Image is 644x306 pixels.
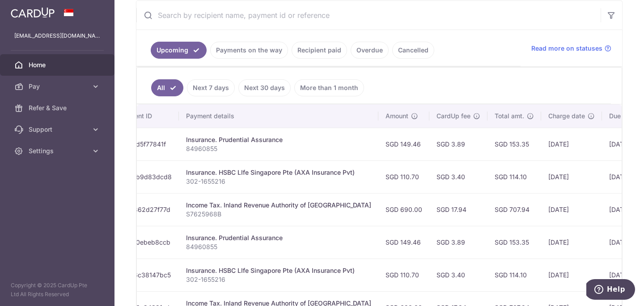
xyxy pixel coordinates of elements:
td: SGD 3.40 [429,259,487,291]
td: SGD 153.35 [487,226,541,259]
td: SGD 707.94 [487,193,541,226]
td: txn_8f0ebeb8ccb [111,226,179,259]
p: 302-1655216 [186,275,371,284]
td: [DATE] [541,259,602,291]
td: SGD 153.35 [487,128,541,160]
div: Insurance. Prudential Assurance [186,135,371,144]
td: SGD 3.40 [429,160,487,193]
td: [DATE] [541,193,602,226]
td: SGD 110.70 [378,259,429,291]
div: Income Tax. Inland Revenue Authority of [GEOGRAPHIC_DATA] [186,201,371,210]
div: Insurance. HSBC LIfe Singapore Pte (AXA Insurance Pvt) [186,266,371,275]
span: Charge date [548,112,585,121]
input: Search by recipient name, payment id or reference [136,1,601,30]
a: Next 7 days [187,79,235,96]
p: 302-1655216 [186,177,371,186]
td: SGD 17.94 [429,193,487,226]
span: Read more on statuses [531,44,602,53]
a: Recipient paid [292,42,347,59]
span: Amount [386,112,408,121]
span: Due date [609,112,636,121]
div: Insurance. Prudential Assurance [186,233,371,242]
span: Total amt. [495,112,524,121]
td: SGD 3.89 [429,226,487,259]
span: Settings [29,147,88,155]
td: SGD 110.70 [378,160,429,193]
td: [DATE] [541,160,602,193]
a: All [151,79,183,96]
span: CardUp fee [436,112,470,121]
td: SGD 149.46 [378,226,429,259]
td: [DATE] [541,128,602,160]
td: SGD 149.46 [378,128,429,160]
p: 84960855 [186,144,371,153]
td: txn_19d5f77841f [111,128,179,160]
p: [EMAIL_ADDRESS][DOMAIN_NAME] [14,31,100,40]
td: SGD 690.00 [378,193,429,226]
td: SGD 3.89 [429,128,487,160]
td: txn_4fb9d83dcd8 [111,160,179,193]
td: txn_6862d27f77d [111,193,179,226]
a: Payments on the way [210,42,288,59]
span: Refer & Save [29,103,88,112]
a: Next 30 days [238,79,291,96]
a: Overdue [351,42,389,59]
td: SGD 114.10 [487,160,541,193]
td: SGD 114.10 [487,259,541,291]
a: Read more on statuses [531,44,611,53]
a: Upcoming [151,42,207,59]
div: Insurance. HSBC LIfe Singapore Pte (AXA Insurance Pvt) [186,168,371,177]
th: Payment ID [111,104,179,128]
td: [DATE] [541,226,602,259]
a: Cancelled [392,42,434,59]
a: More than 1 month [294,79,364,96]
span: Pay [29,82,88,91]
p: S7625968B [186,210,371,219]
span: Home [29,60,88,69]
span: Support [29,125,88,134]
th: Payment details [179,104,378,128]
td: txn_66c38147bc5 [111,259,179,291]
img: CardUp [11,7,55,18]
p: 84960855 [186,242,371,251]
iframe: Opens a widget where you can find more information [586,279,635,302]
